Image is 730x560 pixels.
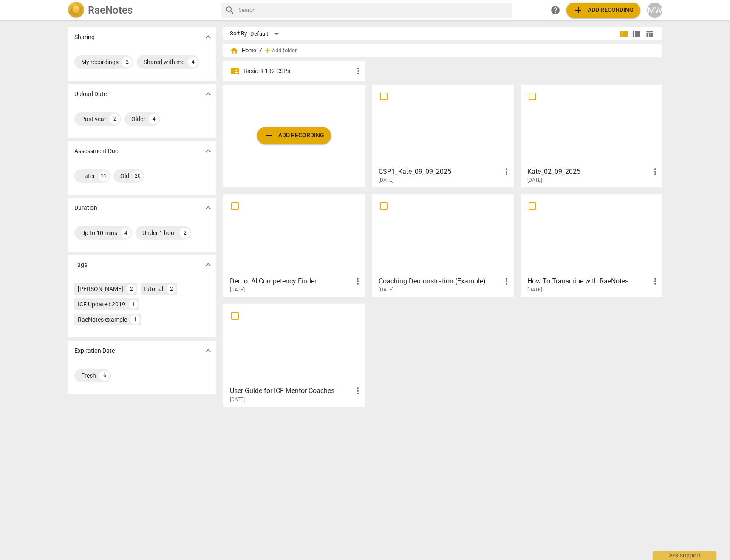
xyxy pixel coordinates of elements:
[527,276,650,286] h3: How To Transcribe with RaeNotes
[260,48,262,54] span: /
[501,167,512,177] span: more_vert
[202,144,215,157] button: Show more
[68,2,215,19] a: LogoRaeNotes
[643,28,656,40] button: Table view
[238,3,509,17] input: Search
[379,286,393,294] span: [DATE]
[527,286,542,294] span: [DATE]
[257,127,331,144] button: Upload
[523,88,659,184] a: Kate_02_09_2025[DATE]
[149,114,159,124] div: 4
[81,229,117,237] div: Up to 10 mins
[99,171,109,181] div: 11
[264,130,274,141] span: add
[180,228,190,238] div: 2
[631,29,642,39] span: view_list
[127,284,136,294] div: 2
[230,46,238,55] span: home
[527,167,650,177] h3: Kate_02_09_2025
[353,66,363,76] span: more_vert
[202,344,215,357] button: Show more
[250,27,282,41] div: Default
[225,5,235,15] span: search
[647,3,662,18] button: MW
[121,228,131,238] div: 4
[264,130,324,141] span: Add recording
[78,285,123,293] div: [PERSON_NAME]
[243,67,353,76] p: Basic B-132 CSPs
[144,285,163,293] div: tutorial
[133,171,143,181] div: 20
[203,203,213,213] span: expand_more
[188,57,198,67] div: 4
[226,197,362,293] a: Demo: AI Competency Finder[DATE]
[650,276,660,286] span: more_vert
[142,229,176,237] div: Under 1 hour
[68,2,85,19] img: Logo
[81,371,96,380] div: Fresh
[353,386,363,396] span: more_vert
[375,197,511,293] a: Coaching Demonstration (Example)[DATE]
[548,3,563,18] a: Help
[617,28,630,40] button: Tile view
[272,48,297,54] span: Add folder
[645,30,654,38] span: table_chart
[230,286,245,294] span: [DATE]
[630,28,643,40] button: List view
[573,5,583,15] span: add
[129,300,138,309] div: 1
[230,276,353,286] h3: Demo: AI Competency Finder
[81,115,106,123] div: Past year
[379,177,393,184] span: [DATE]
[202,258,215,271] button: Show more
[131,115,145,123] div: Older
[619,29,629,39] span: view_module
[130,315,140,324] div: 1
[523,197,659,293] a: How To Transcribe with RaeNotes[DATE]
[203,146,213,156] span: expand_more
[144,58,184,66] div: Shared with me
[203,32,213,42] span: expand_more
[202,31,215,43] button: Show more
[81,172,95,180] div: Later
[78,300,125,308] div: ICF Updated 2019
[74,147,118,156] p: Assessment Due
[203,260,213,270] span: expand_more
[230,396,245,403] span: [DATE]
[88,4,133,16] h2: RaeNotes
[202,88,215,100] button: Show more
[74,33,95,42] p: Sharing
[99,371,110,381] div: 6
[74,260,87,269] p: Tags
[501,276,512,286] span: more_vert
[653,551,716,560] div: Ask support
[379,276,501,286] h3: Coaching Demonstration (Example)
[203,89,213,99] span: expand_more
[74,346,115,355] p: Expiration Date
[110,114,120,124] div: 2
[527,177,542,184] span: [DATE]
[122,57,132,67] div: 2
[375,88,511,184] a: CSP1_Kate_09_09_2025[DATE]
[226,307,362,403] a: User Guide for ICF Mentor Coaches[DATE]
[263,46,272,55] span: add
[203,345,213,356] span: expand_more
[230,31,247,37] div: Sort By
[230,46,256,55] span: Home
[74,90,107,99] p: Upload Date
[78,315,127,324] div: RaeNotes example
[81,58,119,66] div: My recordings
[566,3,640,18] button: Upload
[120,172,129,180] div: Old
[550,5,560,15] span: help
[230,66,240,76] span: folder_shared
[167,284,176,294] div: 2
[650,167,660,177] span: more_vert
[573,5,634,15] span: Add recording
[230,386,353,396] h3: User Guide for ICF Mentor Coaches
[74,204,97,212] p: Duration
[202,201,215,214] button: Show more
[379,167,501,177] h3: CSP1_Kate_09_09_2025
[353,276,363,286] span: more_vert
